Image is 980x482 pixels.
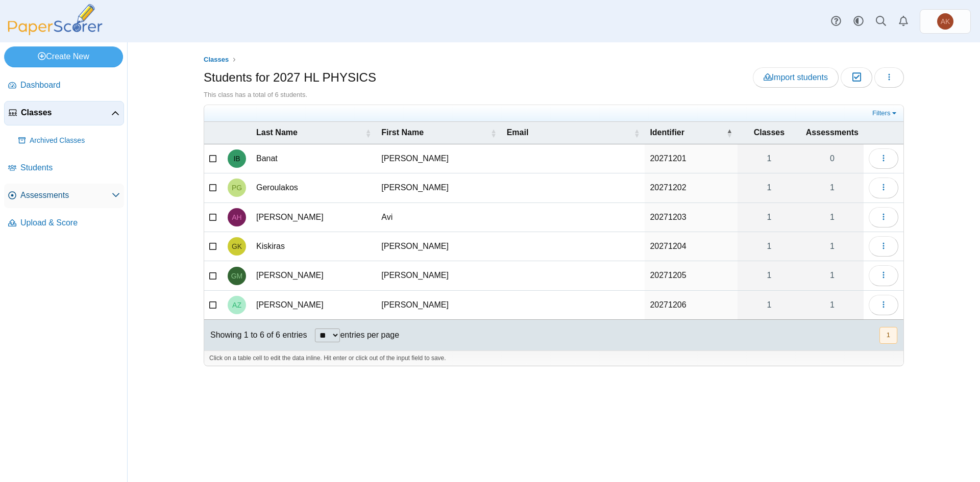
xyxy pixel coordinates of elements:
[4,184,124,208] a: Assessments
[491,128,497,138] span: First Name : Activate to sort
[4,46,123,67] a: Create New
[365,128,371,138] span: Last Name : Activate to sort
[376,261,501,290] td: [PERSON_NAME]
[376,232,501,261] td: [PERSON_NAME]
[20,217,120,229] span: Upload & Score
[20,80,120,91] span: Dashboard
[941,18,950,25] span: Anna Kostouki
[251,291,376,320] td: [PERSON_NAME]
[376,144,501,173] td: [PERSON_NAME]
[892,10,915,33] a: Alerts
[204,69,376,86] h1: Students for 2027 HL PHYSICS
[251,144,376,173] td: Banat
[645,291,738,320] td: 20271206
[376,173,501,202] td: [PERSON_NAME]
[204,350,903,366] div: Click on a table cell to edit the data inline. Hit enter or click out of the input field to save.
[870,108,901,118] a: Filters
[20,162,120,173] span: Students
[650,127,724,138] span: Identifier
[806,127,859,138] span: Assessments
[376,203,501,232] td: Avi
[738,261,801,290] a: 1
[878,327,897,344] nav: pagination
[376,291,501,320] td: [PERSON_NAME]
[232,243,242,250] span: George Kiskiras
[256,127,363,138] span: Last Name
[801,232,864,261] a: 1
[738,232,801,261] a: 1
[4,73,124,98] a: Dashboard
[801,261,864,290] a: 1
[14,129,124,153] a: Archived Classes
[204,320,307,350] div: Showing 1 to 6 of 6 entries
[30,136,120,146] span: Archived Classes
[204,90,904,99] div: This class has a total of 6 students.
[4,4,106,35] img: PaperScorer
[21,107,111,118] span: Classes
[232,301,241,309] span: Andy Zhang
[738,144,801,173] a: 1
[4,156,124,181] a: Students
[738,203,801,232] a: 1
[645,261,738,290] td: 20271205
[801,144,864,173] a: 0
[251,261,376,290] td: [PERSON_NAME]
[4,28,106,37] a: PaperScorer
[204,56,229,63] span: Classes
[920,9,971,34] a: Anna Kostouki
[726,128,732,138] span: Identifier : Activate to invert sorting
[743,127,796,138] span: Classes
[251,203,376,232] td: [PERSON_NAME]
[233,155,240,162] span: Iosif Banat
[20,190,112,201] span: Assessments
[645,232,738,261] td: 20271204
[801,203,864,232] a: 1
[738,291,801,319] a: 1
[633,128,640,138] span: Email : Activate to sort
[231,272,243,280] span: George Michalopoulos
[507,127,632,138] span: Email
[4,211,124,236] a: Upload & Score
[381,127,488,138] span: First Name
[201,54,232,66] a: Classes
[764,73,828,82] span: Import students
[801,291,864,319] a: 1
[645,144,738,173] td: 20271201
[232,184,242,191] span: Peter Geroulakos
[251,173,376,202] td: Geroulakos
[232,214,241,221] span: Avi Hochberg
[879,327,897,344] button: 1
[4,101,124,125] a: Classes
[937,13,953,30] span: Anna Kostouki
[801,173,864,202] a: 1
[645,203,738,232] td: 20271203
[340,331,399,339] label: entries per page
[738,173,801,202] a: 1
[251,232,376,261] td: Kiskiras
[753,67,839,88] a: Import students
[645,173,738,202] td: 20271202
